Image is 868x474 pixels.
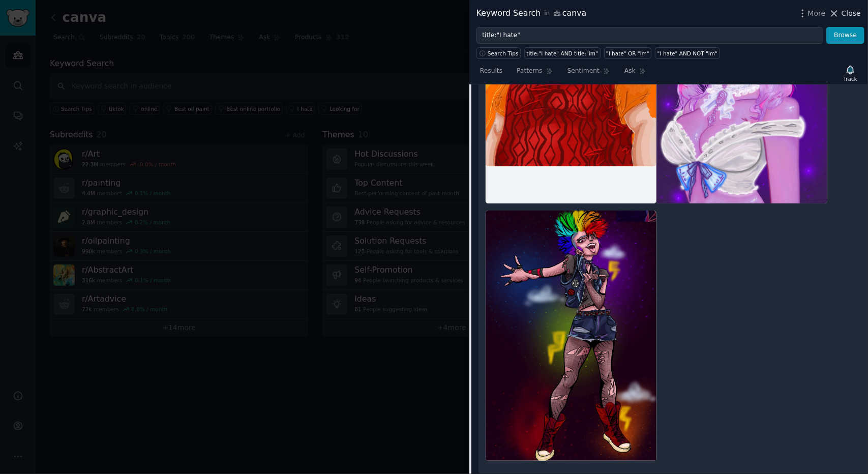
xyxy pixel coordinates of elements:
[797,8,826,19] button: More
[564,63,614,84] a: Sentiment
[513,63,556,84] a: Patterns
[524,47,601,59] a: title:"I hate" AND title:"im"
[655,47,720,59] a: "I hate" AND NOT "im"
[544,9,550,18] span: in
[624,67,636,76] span: Ask
[621,63,650,84] a: Ask
[842,8,861,19] span: Close
[657,50,717,57] div: "I hate" AND NOT "im"
[488,50,519,57] span: Search Tips
[476,7,586,20] div: Keyword Search canva
[476,63,506,84] a: Results
[567,67,600,76] span: Sentiment
[476,27,823,44] input: Try a keyword related to your business
[826,27,864,44] button: Browse
[829,8,861,19] button: Close
[840,63,861,84] button: Track
[486,211,656,461] img: (ADVICE NEEDED) I hate drawing clothes
[844,75,857,82] div: Track
[606,50,649,57] div: "I hate" OR "im"
[808,8,826,19] span: More
[476,47,521,59] button: Search Tips
[604,47,652,59] a: "I hate" OR "im"
[517,67,542,76] span: Patterns
[527,50,598,57] div: title:"I hate" AND title:"im"
[480,67,502,76] span: Results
